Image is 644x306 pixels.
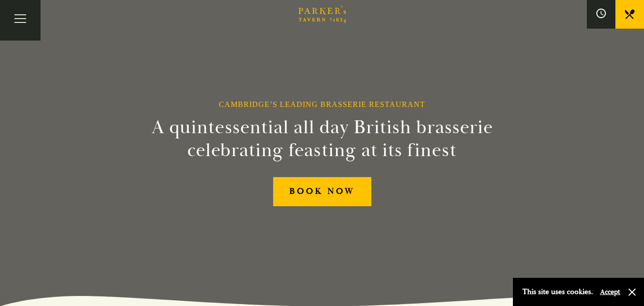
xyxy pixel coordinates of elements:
[105,116,540,162] h2: A quintessential all day British brasserie celebrating feasting at its finest
[522,285,593,299] p: This site uses cookies.
[219,100,425,109] h1: Cambridge’s Leading Brasserie Restaurant
[627,287,637,297] button: Close and accept
[600,287,620,296] button: Accept
[273,177,371,206] a: BOOK NOW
